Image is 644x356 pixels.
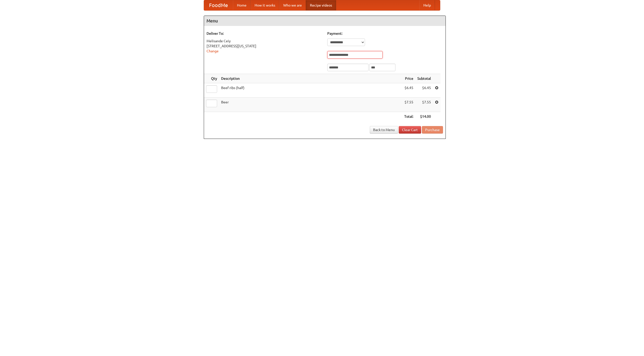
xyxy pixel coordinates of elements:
[402,74,415,83] th: Price
[370,126,398,134] a: Back to Menu
[402,112,415,121] th: Total:
[207,38,322,44] div: Melisande Ceiy
[207,31,322,36] h5: Deliver To:
[233,0,251,10] a: Home
[415,74,433,83] th: Subtotal
[419,0,435,10] a: Help
[306,0,336,10] a: Recipe videos
[415,98,433,112] td: $7.55
[204,0,233,10] a: FoodMe
[279,0,306,10] a: Who we are
[327,31,443,36] h5: Payment:
[219,74,402,83] th: Description
[207,44,322,49] div: [STREET_ADDRESS][US_STATE]
[219,98,402,112] td: Beer
[415,112,433,121] th: $14.00
[204,16,446,26] h4: Menu
[251,0,279,10] a: How it works
[207,49,219,53] a: Change
[415,83,433,98] td: $6.45
[204,74,219,83] th: Qty
[402,83,415,98] td: $6.45
[219,83,402,98] td: Beef ribs (half)
[422,126,443,134] button: Purchase
[402,98,415,112] td: $7.55
[399,126,421,134] a: Clear Cart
